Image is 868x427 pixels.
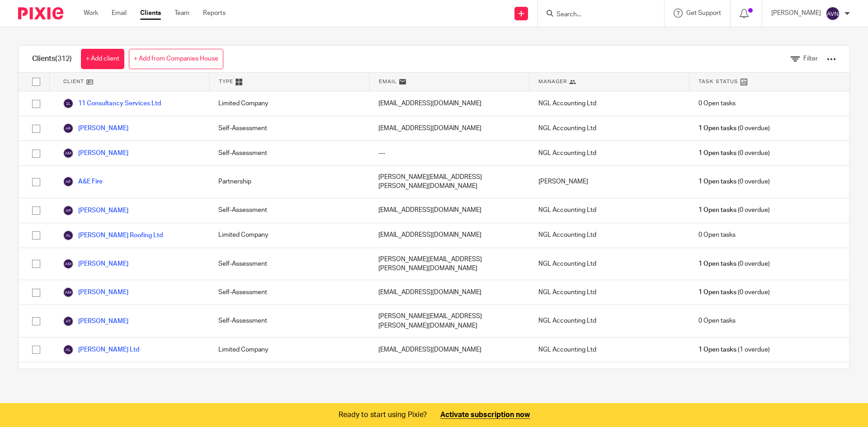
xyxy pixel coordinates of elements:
[63,176,74,187] img: svg%3E
[698,78,738,85] span: Task Status
[140,9,161,18] a: Clients
[529,248,689,280] div: NGL Accounting Ltd
[698,149,770,158] span: (0 overdue)
[369,166,529,198] div: [PERSON_NAME][EMAIL_ADDRESS][PERSON_NAME][DOMAIN_NAME]
[529,141,689,165] div: NGL Accounting Ltd
[63,98,74,109] img: svg%3E
[369,362,529,387] div: [EMAIL_ADDRESS][DOMAIN_NAME]
[529,223,689,248] div: NGL Accounting Ltd
[63,287,74,298] img: svg%3E
[63,344,74,355] img: svg%3E
[369,141,529,165] div: ---
[63,316,128,327] a: [PERSON_NAME]
[538,78,567,85] span: Manager
[529,280,689,305] div: NGL Accounting Ltd
[63,230,163,241] a: [PERSON_NAME] Roofing Ltd
[63,148,128,159] a: [PERSON_NAME]
[826,6,840,21] img: svg%3E
[369,223,529,248] div: [EMAIL_ADDRESS][DOMAIN_NAME]
[698,230,736,239] span: 0 Open tasks
[698,124,736,133] span: 1 Open tasks
[63,123,74,134] img: svg%3E
[529,116,689,141] div: NGL Accounting Ltd
[698,149,736,158] span: 1 Open tasks
[175,9,189,18] a: Team
[28,73,45,90] input: Select all
[369,338,529,362] div: [EMAIL_ADDRESS][DOMAIN_NAME]
[112,9,127,18] a: Email
[369,305,529,337] div: [PERSON_NAME][EMAIL_ADDRESS][PERSON_NAME][DOMAIN_NAME]
[55,55,72,62] span: (312)
[369,91,529,116] div: [EMAIL_ADDRESS][DOMAIN_NAME]
[556,11,637,19] input: Search
[63,123,128,134] a: [PERSON_NAME]
[529,362,689,387] div: NGL Accounting Ltd
[698,316,736,325] span: 0 Open tasks
[63,258,74,269] img: svg%3E
[369,198,529,223] div: [EMAIL_ADDRESS][DOMAIN_NAME]
[698,288,770,297] span: (0 overdue)
[698,206,736,215] span: 1 Open tasks
[63,78,84,85] span: Client
[698,177,736,186] span: 1 Open tasks
[209,116,369,141] div: Self-Assessment
[63,98,161,109] a: 11 Consultancy Services Ltd
[63,148,74,159] img: svg%3E
[771,9,821,18] p: [PERSON_NAME]
[698,288,736,297] span: 1 Open tasks
[203,9,226,18] a: Reports
[529,91,689,116] div: NGL Accounting Ltd
[686,10,721,16] span: Get Support
[209,280,369,305] div: Self-Assessment
[369,248,529,280] div: [PERSON_NAME][EMAIL_ADDRESS][PERSON_NAME][DOMAIN_NAME]
[698,177,770,186] span: (0 overdue)
[369,116,529,141] div: [EMAIL_ADDRESS][DOMAIN_NAME]
[209,141,369,165] div: Self-Assessment
[63,287,128,298] a: [PERSON_NAME]
[529,338,689,362] div: NGL Accounting Ltd
[379,78,397,85] span: Email
[529,198,689,223] div: NGL Accounting Ltd
[209,338,369,362] div: Limited Company
[529,166,689,198] div: [PERSON_NAME]
[129,49,223,69] a: + Add from Companies House
[369,280,529,305] div: [EMAIL_ADDRESS][DOMAIN_NAME]
[698,259,736,268] span: 1 Open tasks
[803,56,818,62] span: Filter
[219,78,233,85] span: Type
[32,54,72,64] h1: Clients
[209,248,369,280] div: Self-Assessment
[63,230,74,241] img: svg%3E
[698,345,736,354] span: 1 Open tasks
[209,91,369,116] div: Limited Company
[209,198,369,223] div: Self-Assessment
[18,7,63,19] img: Pixie
[698,345,770,354] span: (1 overdue)
[63,205,74,216] img: svg%3E
[209,166,369,198] div: Partnership
[698,99,736,108] span: 0 Open tasks
[63,316,74,327] img: svg%3E
[698,206,770,215] span: (0 overdue)
[63,344,139,355] a: [PERSON_NAME] Ltd
[63,205,128,216] a: [PERSON_NAME]
[209,305,369,337] div: Self-Assessment
[84,9,98,18] a: Work
[698,124,770,133] span: (0 overdue)
[209,223,369,248] div: Limited Company
[81,49,124,69] a: + Add client
[529,305,689,337] div: NGL Accounting Ltd
[209,362,369,387] div: Self-Assessment
[63,258,128,269] a: [PERSON_NAME]
[63,176,103,187] a: A&E Fire
[698,259,770,268] span: (0 overdue)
